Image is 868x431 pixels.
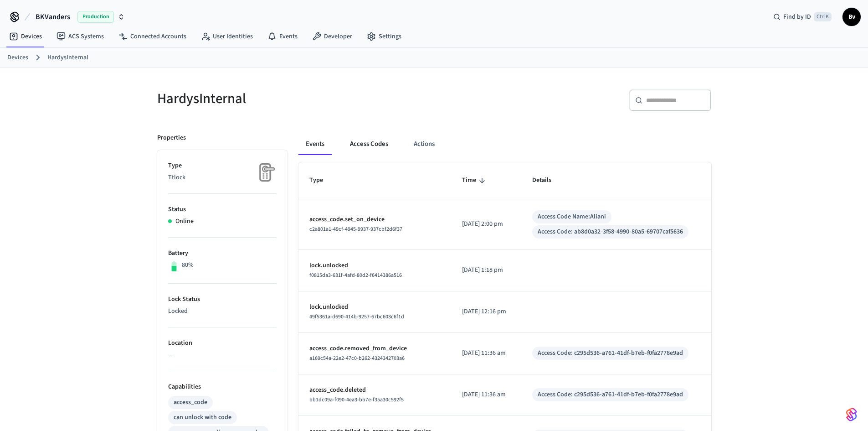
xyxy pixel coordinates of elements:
button: Access Codes [343,133,395,155]
p: Capabilities [168,382,277,392]
span: bb1dc09a-f090-4ea3-bb7e-f35a30c592f5 [309,396,404,404]
button: Bv [842,8,861,26]
p: [DATE] 12:16 pm [462,307,510,317]
a: User Identities [194,28,260,45]
p: Status [168,205,277,214]
div: can unlock with code [174,413,231,422]
a: ACS Systems [49,28,111,45]
div: ant example [298,133,711,155]
p: [DATE] 11:36 am [462,390,510,400]
a: Developer [305,28,360,45]
a: Devices [2,28,49,45]
span: f0815da3-631f-4afd-80d2-f6414386a516 [309,271,402,279]
img: Placeholder Lock Image [254,161,277,184]
div: Find by IDCtrl K [766,9,839,25]
p: Lock Status [168,295,277,304]
p: — [168,350,277,360]
span: Type [309,173,335,187]
a: HardysInternal [47,53,88,62]
p: [DATE] 11:36 am [462,348,510,358]
a: Settings [360,28,409,45]
span: a169c54a-22e2-47c0-b262-4324342703a6 [309,354,405,362]
a: Devices [7,53,28,62]
p: 80% [182,260,194,270]
p: Location [168,338,277,348]
p: lock.unlocked [309,302,440,312]
button: Events [298,133,332,155]
a: Connected Accounts [111,28,194,45]
span: BKVanders [36,11,70,22]
span: Time [462,173,488,187]
img: SeamLogoGradient.69752ec5.svg [846,407,857,422]
p: Online [175,217,194,226]
p: Battery [168,249,277,258]
span: Production [77,11,114,23]
p: access_code.deleted [309,385,440,395]
div: Access Code: ab8d0a32-3f58-4990-80a5-69707caf5636 [538,227,683,237]
span: Details [532,173,563,187]
div: Access Code Name: Aliani [538,212,606,222]
p: Ttlock [168,173,277,182]
p: access_code.set_on_device [309,215,440,224]
button: Actions [406,133,442,155]
p: Type [168,161,277,171]
span: c2a801a1-49cf-4945-9937-937cbf2d6f37 [309,225,402,233]
h5: HardysInternal [157,89,429,108]
div: Access Code: c295d536-a761-41df-b7eb-f0fa2778e9ad [538,348,683,358]
span: Bv [843,9,860,25]
div: Access Code: c295d536-a761-41df-b7eb-f0fa2778e9ad [538,390,683,400]
a: Events [260,28,305,45]
span: Ctrl K [814,12,832,21]
span: Find by ID [783,12,811,21]
p: Locked [168,306,277,316]
span: 49f5361a-d690-414b-9257-67bc603c6f1d [309,313,404,321]
p: Properties [157,133,186,143]
p: [DATE] 2:00 pm [462,219,510,229]
p: access_code.removed_from_device [309,344,440,353]
p: [DATE] 1:18 pm [462,265,510,275]
div: access_code [174,398,207,407]
p: lock.unlocked [309,261,440,270]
